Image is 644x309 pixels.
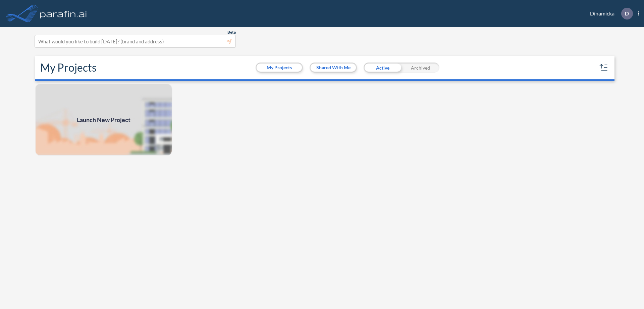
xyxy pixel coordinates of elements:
[311,64,356,72] button: Shared With Me
[35,83,172,156] img: add
[364,63,401,73] div: Active
[598,62,609,73] button: sort
[39,7,88,20] img: logo
[625,10,629,16] p: D
[227,30,236,35] span: Beta
[40,61,97,74] h2: My Projects
[580,8,639,20] div: Dinamicka
[401,63,439,73] div: Archived
[77,115,130,124] span: Launch New Project
[257,64,302,72] button: My Projects
[35,83,172,156] a: Launch New Project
